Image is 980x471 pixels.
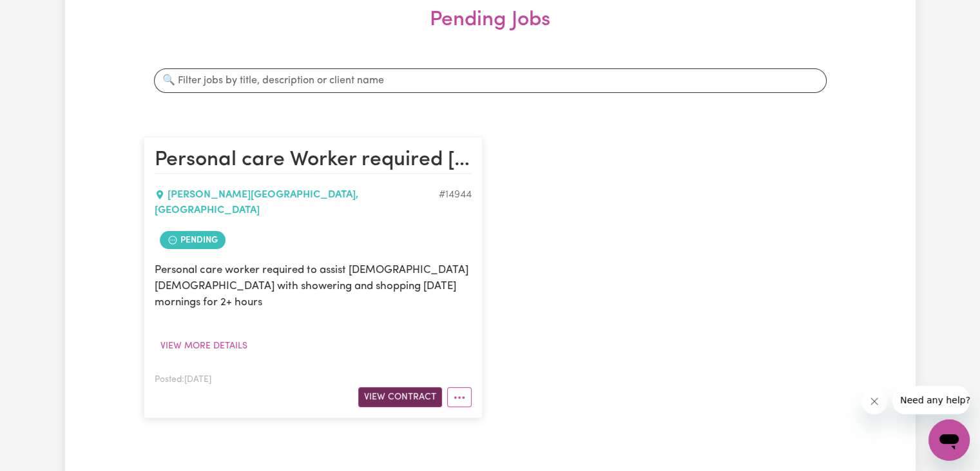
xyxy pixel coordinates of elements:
span: Job contract pending review by care worker [160,231,226,249]
button: More options [447,387,472,407]
iframe: Close message [861,388,887,414]
button: View more details [155,336,253,356]
span: Posted: [DATE] [155,376,211,384]
h2: Pending Jobs [144,8,837,53]
div: Job ID #14944 [439,187,472,218]
p: Personal care worker required to assist [DEMOGRAPHIC_DATA] [DEMOGRAPHIC_DATA] with showering and ... [155,262,472,311]
span: Need any help? [8,9,78,19]
button: View Contract [358,387,442,407]
div: [PERSON_NAME][GEOGRAPHIC_DATA] , [GEOGRAPHIC_DATA] [155,187,439,218]
input: 🔍 Filter jobs by title, description or client name [154,68,827,93]
iframe: Message from company [892,386,970,414]
iframe: Button to launch messaging window [928,419,970,461]
h2: Personal care Worker required Bray Park [155,148,472,174]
